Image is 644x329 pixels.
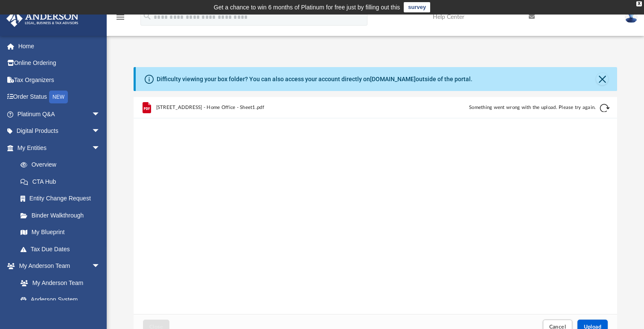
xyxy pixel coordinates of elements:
[92,123,109,140] span: arrow_drop_down
[6,88,113,106] a: Order StatusNEW
[368,104,596,112] div: Something went wrong with the upload. Please try again.
[12,241,113,258] a: Tax Due Dates
[12,274,105,291] a: My Anderson Team
[49,91,68,103] div: NEW
[143,12,152,21] i: search
[12,207,113,224] a: Binder Walkthrough
[12,291,109,308] a: Anderson System
[6,258,109,275] a: My Anderson Teamarrow_drop_down
[6,71,113,88] a: Tax Organizers
[157,75,472,84] div: Difficulty viewing your box folder? You can also access your account directly on outside of the p...
[12,173,113,190] a: CTA Hub
[115,12,125,22] i: menu
[12,156,113,173] a: Overview
[370,76,416,82] a: [DOMAIN_NAME]
[134,97,617,314] div: grid
[6,38,113,55] a: Home
[596,73,608,85] button: Close
[636,1,642,6] div: close
[6,139,113,156] a: My Entitiesarrow_drop_down
[92,258,109,275] span: arrow_drop_down
[12,190,113,207] a: Entity Change Request
[92,106,109,123] span: arrow_drop_down
[6,106,113,123] a: Platinum Q&Aarrow_drop_down
[404,2,430,12] a: survey
[4,10,81,27] img: Anderson Advisors Platinum Portal
[214,2,400,12] div: Get a chance to win 6 months of Platinum for free just by filling out this
[115,16,125,22] a: menu
[92,139,109,157] span: arrow_drop_down
[6,55,113,72] a: Online Ordering
[600,103,610,113] button: Retry
[625,11,638,23] img: User Pic
[156,105,264,110] span: [STREET_ADDRESS] - Home Office - Sheet1.pdf
[12,224,109,241] a: My Blueprint
[6,123,113,140] a: Digital Productsarrow_drop_down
